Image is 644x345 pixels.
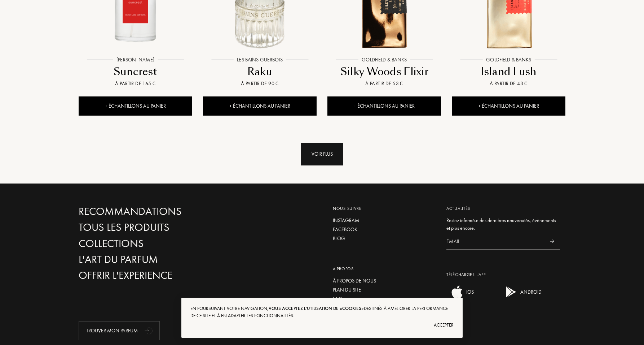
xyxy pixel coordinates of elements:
a: Plan du site [333,286,436,294]
div: Télécharger L’app [446,271,560,278]
a: L'Art du Parfum [79,253,234,266]
a: Facebook [333,226,436,233]
div: Accepter [190,319,454,331]
div: + Échantillons au panier [452,96,565,116]
a: FAQ [333,295,436,303]
div: À partir de 43 € [455,80,563,87]
div: À partir de 90 € [206,80,314,87]
div: Trouver mon parfum [79,321,160,340]
a: Blog [333,235,436,242]
span: vous acceptez l'utilisation de «cookies» [269,305,364,311]
a: Recommandations [79,205,234,218]
a: Tous les produits [79,221,234,234]
a: À propos de nous [333,277,436,285]
div: Actualités [446,205,560,212]
div: Voir plus [301,143,343,165]
div: animation [142,323,156,338]
img: ios app [450,285,464,299]
div: À partir de 165 € [81,80,189,87]
div: + Échantillons au panier [203,96,317,116]
div: IOS [464,285,474,299]
div: Nous suivre [333,205,436,212]
a: Collections [79,237,234,250]
div: A propos [333,266,436,272]
div: + Échantillons au panier [79,96,192,116]
div: Restez informé.e des dernières nouveautés, évènements et plus encore. [446,217,560,232]
div: En poursuivant votre navigation, destinés à améliorer la performance de ce site et à en adapter l... [190,305,454,319]
div: ANDROID [519,285,542,299]
a: Instagram [333,217,436,224]
div: À partir de 53 € [330,80,438,87]
a: ios appIOS [446,294,474,301]
input: Email [446,233,544,250]
div: + Échantillons au panier [327,96,441,116]
img: android app [504,285,519,299]
a: Offrir l'experience [79,269,234,282]
img: news_send.svg [550,240,554,243]
a: android appANDROID [500,294,542,301]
